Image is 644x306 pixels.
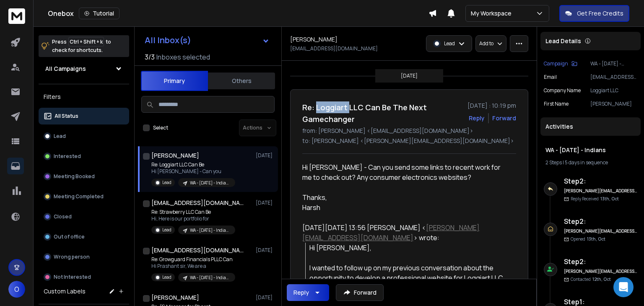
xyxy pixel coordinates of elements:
div: Activities [540,117,641,136]
div: Open Intercom Messenger [613,277,634,297]
p: [DATE] [256,247,275,254]
p: [EMAIL_ADDRESS][DOMAIN_NAME] [590,74,637,80]
h6: Step 2 : [564,176,637,186]
button: Reply [287,284,329,301]
p: [EMAIL_ADDRESS][DOMAIN_NAME] [290,45,378,52]
p: [DATE] [401,73,418,79]
h1: [PERSON_NAME] [151,293,199,302]
button: Lead [39,128,129,145]
button: Closed [39,208,129,225]
h1: [EMAIL_ADDRESS][DOMAIN_NAME] [151,246,244,254]
p: Lead Details [545,37,581,45]
p: Lead [162,227,171,233]
button: Reply [469,114,485,122]
button: Meeting Completed [39,188,129,205]
p: WA - [DATE] - Indians [190,180,230,186]
p: [DATE] : 10:19 pm [467,101,516,110]
p: Campaign [544,60,568,67]
p: WA - [DATE] - Indians [190,275,230,281]
div: | [545,159,636,166]
p: Lead [54,133,66,140]
p: Contacted [571,276,611,283]
button: Campaign [544,60,577,67]
span: 2 Steps [545,159,562,166]
p: Loggiart LLC [590,87,637,94]
h1: All Inbox(s) [145,36,191,44]
h1: WA - [DATE] - Indians [545,146,636,154]
span: 13th, Oct [587,236,605,242]
span: 3 / 3 [145,52,155,62]
button: Others [208,72,275,90]
span: 12th, Oct [592,276,611,282]
button: Primary [141,71,208,91]
p: Out of office [54,233,85,240]
p: WA - [DATE] - Indians [590,60,637,67]
button: Tutorial [79,8,119,19]
h6: [PERSON_NAME][EMAIL_ADDRESS][DOMAIN_NAME] [564,188,637,194]
p: Hi, Here is our portfolio for [151,215,235,222]
span: 5 days in sequence [565,159,608,166]
h6: Step 2 : [564,216,637,226]
h1: [PERSON_NAME] [290,35,338,44]
div: Harsh [302,202,509,213]
p: Interested [54,153,81,160]
p: Press to check for shortcuts. [52,38,111,54]
h3: Inboxes selected [156,52,210,62]
span: 13th, Oct [600,196,619,202]
div: Forward [492,114,516,122]
div: Reply [293,288,309,297]
p: Lead [444,40,455,47]
p: Not Interested [54,274,91,280]
div: Thanks, [302,192,509,202]
button: Get Free Credits [559,5,629,22]
p: [DATE] [256,294,275,301]
h1: Re: Loggiart LLC Can Be The Next Gamechanger [302,101,462,125]
h1: All Campaigns [45,65,86,73]
button: Meeting Booked [39,168,129,185]
p: Add to [479,40,493,47]
p: Wrong person [54,254,90,260]
p: Opened [571,236,605,242]
p: Closed [54,213,72,220]
p: Meeting Booked [54,173,95,180]
p: Meeting Completed [54,193,104,200]
p: Get Free Credits [577,9,623,18]
p: to: [PERSON_NAME] <[PERSON_NAME][EMAIL_ADDRESS][DOMAIN_NAME]> [302,137,516,145]
p: Re: Loggiart LLC Can Be [151,161,235,168]
div: Hi [PERSON_NAME] - Can you send some links to recent work for me to check out? Any consumer elect... [302,162,509,213]
button: All Inbox(s) [138,32,276,49]
button: All Campaigns [39,60,129,77]
h3: Filters [39,91,129,103]
p: Company Name [544,87,581,94]
p: Re: Strawberry LLC Can Be [151,209,235,215]
button: All Status [39,108,129,124]
label: Select [153,124,168,131]
button: Forward [336,284,384,301]
p: [DATE] [256,200,275,206]
p: Lead [162,179,171,186]
h1: [PERSON_NAME] [151,151,199,160]
p: from: [PERSON_NAME] <[EMAIL_ADDRESS][DOMAIN_NAME]> [302,127,516,135]
div: Onebox [48,8,428,19]
button: Interested [39,148,129,165]
h3: Custom Labels [44,287,86,296]
h6: Step 2 : [564,257,637,267]
p: Email [544,74,557,80]
button: Out of office [39,228,129,245]
p: [DATE] [256,152,275,159]
div: Hi [PERSON_NAME], [309,243,509,253]
div: I wanted to follow up on my previous conversation about the opportunity to develop a professional... [309,263,509,283]
button: O [8,281,25,298]
p: First Name [544,101,569,107]
h6: [PERSON_NAME][EMAIL_ADDRESS][DOMAIN_NAME] [564,268,637,275]
h6: [PERSON_NAME][EMAIL_ADDRESS][DOMAIN_NAME] [564,228,637,234]
p: Reply Received [571,196,619,202]
p: WA - [DATE] - Indians [190,227,230,233]
p: My Workspace [471,9,515,18]
div: [DATE][DATE] 13:56 [PERSON_NAME] < > wrote: [302,223,509,243]
p: [PERSON_NAME] [590,101,637,107]
button: Wrong person [39,249,129,265]
p: Hi Prashant sir, We are a [151,263,235,270]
